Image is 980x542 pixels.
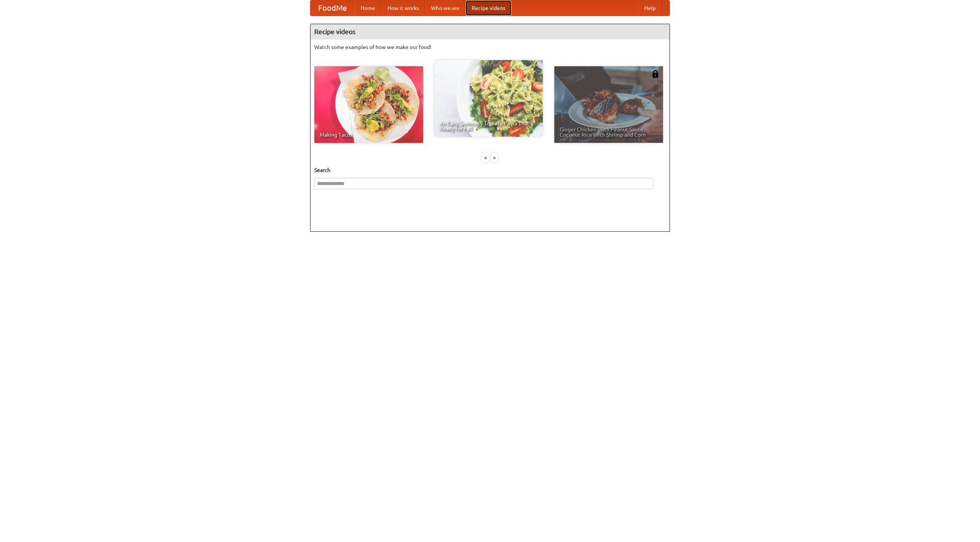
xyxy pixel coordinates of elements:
a: How it works [381,0,425,16]
a: Home [354,0,381,16]
div: « [482,153,489,162]
span: Making Tacos [320,132,418,138]
a: FoodMe [310,0,354,16]
div: » [491,153,498,162]
h4: Recipe videos [310,24,670,39]
p: Watch some examples of how we make our food! [314,43,666,51]
a: Recipe videos [465,0,511,16]
img: 483408.png [652,70,659,78]
a: Help [638,0,662,16]
a: An Easy, Summery Tomato Pasta That's Ready for Fall [434,60,543,137]
span: An Easy, Summery Tomato Pasta That's Ready for Fall [439,121,537,131]
h5: Search [314,166,666,174]
a: Making Tacos [314,66,423,143]
a: Who we are [425,0,465,16]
